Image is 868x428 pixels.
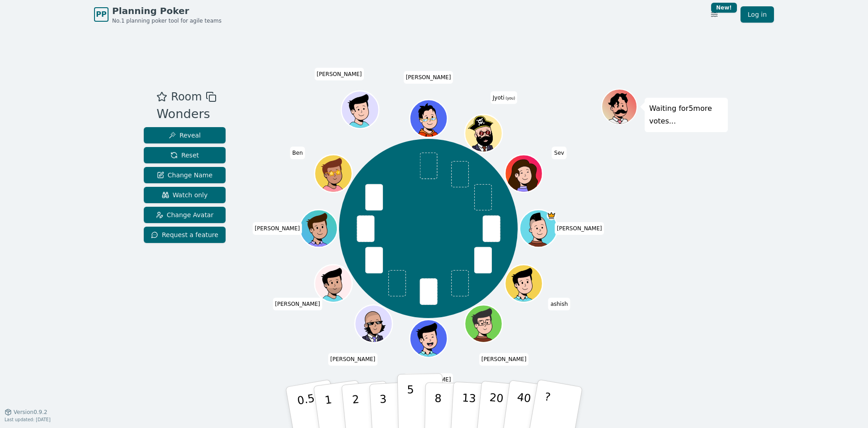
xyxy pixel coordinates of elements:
[156,89,167,105] button: Add as favourite
[741,6,774,23] a: Log in
[273,298,322,310] span: Click to change your name
[96,9,106,20] span: PP
[170,151,199,160] span: Reset
[112,5,222,17] span: Planning Poker
[547,211,556,220] span: Edward is the host
[479,353,529,366] span: Click to change your name
[151,230,218,239] span: Request a feature
[290,147,305,159] span: Click to change your name
[253,222,302,235] span: Click to change your name
[328,353,378,366] span: Click to change your name
[144,207,226,223] button: Change Avatar
[404,71,453,84] span: Click to change your name
[112,17,222,24] span: No.1 planning poker tool for agile teams
[555,222,604,235] span: Click to change your name
[649,102,723,128] p: Waiting for 5 more votes...
[171,89,202,105] span: Room
[315,68,364,81] span: Click to change your name
[162,190,208,200] span: Watch only
[552,147,566,159] span: Click to change your name
[144,147,226,163] button: Reset
[156,210,214,219] span: Change Avatar
[5,409,47,416] button: Version0.9.2
[491,91,518,104] span: Click to change your name
[14,409,47,416] span: Version 0.9.2
[505,96,515,100] span: (you)
[94,5,222,24] a: PPPlanning PokerNo.1 planning poker tool for agile teams
[144,187,226,203] button: Watch only
[548,298,570,310] span: Click to change your name
[156,105,216,124] div: Wonders
[711,3,737,13] div: New!
[144,167,226,183] button: Change Name
[5,417,51,422] span: Last updated: [DATE]
[144,127,226,143] button: Reveal
[144,227,226,243] button: Request a feature
[466,115,501,151] button: Click to change your avatar
[157,171,212,180] span: Change Name
[706,6,722,23] button: New!
[169,131,201,140] span: Reveal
